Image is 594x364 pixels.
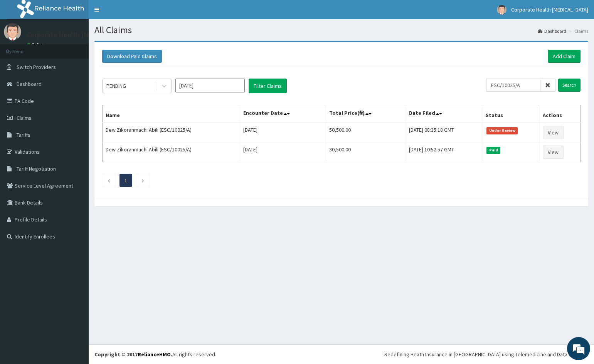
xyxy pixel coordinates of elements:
[4,210,147,237] textarea: Type your message and hit 'Enter'
[103,122,240,143] td: Dew Zikoranmachi Abili (ESC/10025/A)
[326,105,406,123] th: Total Price(₦)
[40,43,130,53] div: Chat with us now
[384,351,588,358] div: Redefining Heath Insurance in [GEOGRAPHIC_DATA] using Telemedicine and Data Science!
[107,177,111,184] a: Previous page
[543,146,564,159] a: View
[483,105,540,123] th: Status
[406,122,482,143] td: [DATE] 08:35:18 GMT
[240,143,326,162] td: [DATE]
[558,79,581,92] input: Search
[102,50,162,63] button: Download Paid Claims
[138,351,171,358] a: RelianceHMO
[141,177,145,184] a: Next page
[106,82,126,90] div: PENDING
[27,31,132,38] p: Corporate Health [MEDICAL_DATA]
[103,105,240,123] th: Name
[548,50,581,63] a: Add Claim
[406,143,482,162] td: [DATE] 10:52:57 GMT
[326,143,406,162] td: 30,500.00
[406,105,482,123] th: Date Filed
[17,114,32,121] span: Claims
[511,6,588,13] span: Corporate Health [MEDICAL_DATA]
[538,28,566,34] a: Dashboard
[543,126,564,139] a: View
[103,143,240,162] td: Dew Zikoranmachi Abili (ESC/10025/A)
[486,127,518,134] span: Under Review
[249,79,287,93] button: Filter Claims
[486,79,540,92] input: Search by HMO ID
[240,122,326,143] td: [DATE]
[45,97,106,175] span: We're online!
[14,39,31,58] img: d_794563401_company_1708531726252_794563401
[17,131,30,138] span: Tariffs
[89,344,594,364] footer: All rights reserved.
[17,165,56,172] span: Tariff Negotiation
[94,351,172,358] strong: Copyright © 2017 .
[17,81,42,87] span: Dashboard
[326,122,406,143] td: 50,500.00
[175,79,245,92] input: Select Month and Year
[567,28,588,34] li: Claims
[497,5,506,15] img: User Image
[94,25,588,35] h1: All Claims
[486,147,500,154] span: Paid
[4,23,21,40] img: User Image
[17,64,56,70] span: Switch Providers
[240,105,326,123] th: Encounter Date
[126,4,145,22] div: Minimize live chat window
[27,42,45,47] a: Online
[540,105,581,123] th: Actions
[125,177,127,184] a: Page 1 is your current page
